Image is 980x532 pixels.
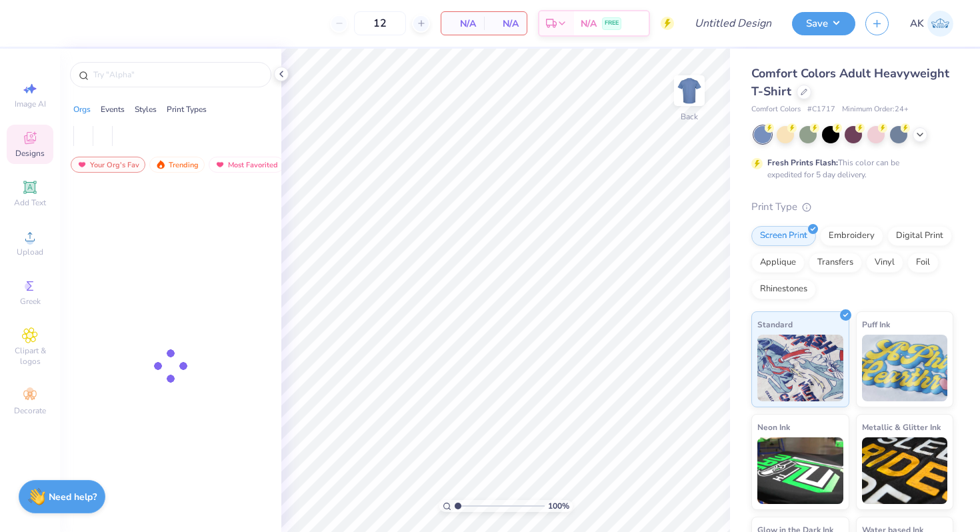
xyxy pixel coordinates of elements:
div: Embroidery [820,226,883,246]
span: Standard [757,317,793,331]
span: Metallic & Glitter Ink [862,420,941,434]
div: Print Type [751,199,953,215]
span: N/A [581,17,597,31]
img: Neon Ink [757,437,843,504]
span: # C1717 [807,104,835,115]
input: – – [354,11,406,35]
button: Save [792,12,855,35]
span: Greek [20,296,41,307]
a: AK [910,11,953,37]
span: Puff Ink [862,317,890,331]
div: Back [681,111,698,123]
div: Styles [135,103,157,115]
strong: Fresh Prints Flash: [767,157,838,168]
span: Minimum Order: 24 + [842,104,909,115]
strong: Need help? [49,491,97,503]
span: FREE [605,19,619,28]
img: Puff Ink [862,335,948,401]
div: Print Types [167,103,207,115]
span: Clipart & logos [7,345,53,367]
span: AK [910,16,924,31]
span: Add Text [14,197,46,208]
div: Orgs [73,103,91,115]
span: Neon Ink [757,420,790,434]
span: Designs [15,148,45,159]
img: most_fav.gif [215,160,225,169]
div: Foil [907,253,939,273]
img: Standard [757,335,843,401]
div: Transfers [809,253,862,273]
input: Untitled Design [684,10,782,37]
div: Screen Print [751,226,816,246]
span: Image AI [15,99,46,109]
span: Decorate [14,405,46,416]
div: Vinyl [866,253,903,273]
img: Metallic & Glitter Ink [862,437,948,504]
div: Most Favorited [209,157,284,173]
div: Digital Print [887,226,952,246]
img: most_fav.gif [77,160,87,169]
span: Upload [17,247,43,257]
img: Back [676,77,703,104]
div: This color can be expedited for 5 day delivery. [767,157,931,181]
div: Your Org's Fav [71,157,145,173]
span: N/A [492,17,519,31]
div: Events [101,103,125,115]
span: 100 % [548,500,569,512]
div: Applique [751,253,805,273]
div: Trending [149,157,205,173]
div: Rhinestones [751,279,816,299]
span: Comfort Colors Adult Heavyweight T-Shirt [751,65,949,99]
img: trending.gif [155,160,166,169]
img: Alicia Kim [927,11,953,37]
input: Try "Alpha" [92,68,263,81]
span: N/A [449,17,476,31]
span: Comfort Colors [751,104,801,115]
